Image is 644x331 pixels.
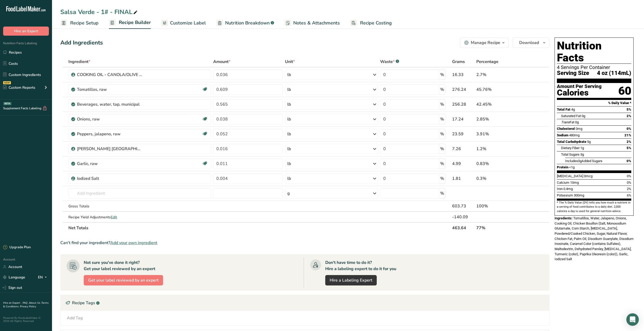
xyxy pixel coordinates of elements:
[452,131,474,137] div: 23.59
[476,101,522,107] div: 42.45%
[627,114,631,118] span: 2%
[452,59,465,65] span: Grams
[452,161,474,167] div: 4.99
[287,175,291,182] div: lb
[557,174,583,178] span: [MEDICAL_DATA]
[625,133,631,137] span: 21%
[561,120,574,124] span: Fat
[77,86,142,93] div: Tomatillos, raw
[627,127,631,131] span: 0%
[111,215,117,220] span: Edit
[627,181,631,184] span: 0%
[452,116,474,122] div: 17.24
[287,72,291,78] div: lb
[557,133,568,137] span: Sodium
[23,301,29,305] a: FAQ .
[38,274,49,281] div: EN
[557,140,586,144] span: Total Carbohydrate
[587,140,591,144] span: 5g
[571,107,575,111] span: 4g
[29,301,41,305] a: About Us .
[284,17,340,29] a: Notes & Attachments
[84,275,163,285] button: Get your label reviewed by an expert
[287,101,291,107] div: lb
[60,240,549,246] div: Can't find your ingredient?
[557,201,631,213] section: * The % Daily Value (DV) tells you how much a nutrient in a serving of food contributes to a dail...
[557,70,589,77] span: Serving Size
[350,17,392,29] a: Recipe Costing
[476,72,522,78] div: 2.7%
[360,20,392,27] span: Recipe Costing
[285,59,295,65] span: Unit
[557,84,602,89] div: Amount Per Serving
[580,152,584,156] span: 3g
[170,20,206,27] span: Customize Label
[68,188,211,199] input: Add Ingredient
[452,203,474,209] div: 603.73
[557,100,631,106] section: % Daily Value *
[476,86,522,93] div: 45.76%
[476,131,522,137] div: 3.91%
[561,114,581,118] span: Saturated Fat
[561,146,580,150] span: Dietary Fiber
[627,140,631,144] span: 2%
[557,165,568,169] span: Protein
[325,259,396,272] div: Don't have time to do it? Hire a labeling expert to do it for you
[452,72,474,78] div: 16.33
[557,89,602,97] div: Calories
[597,70,631,77] span: 4 oz (114mL)
[618,84,631,98] div: 60
[293,20,340,27] span: Notes & Attachments
[460,37,509,48] button: Manage Recipe
[476,203,522,209] div: 100%
[216,17,274,29] a: Nutrition Breakdown
[563,187,573,191] span: 0.4mg
[61,295,549,311] div: Recipe Tags
[576,127,582,131] span: 0mg
[452,175,474,182] div: 1.81
[70,20,99,27] span: Recipe Setup
[557,193,573,197] span: Potassium
[519,40,539,46] span: Download
[452,214,474,220] div: -140.09
[475,222,523,233] th: 77%
[452,86,474,93] div: 276.24
[119,19,151,26] span: Recipe Builder
[578,159,582,163] span: 0g
[213,59,230,65] span: Amount
[476,161,522,167] div: 0.83%
[3,81,11,84] div: NEW
[627,159,631,163] span: 0%
[77,116,142,122] div: Onions, raw
[476,146,522,152] div: 1.2%
[225,20,270,27] span: Nutrition Breakdown
[580,146,584,150] span: 1g
[68,59,90,65] span: Ingredient
[574,193,584,197] span: 300mg
[584,174,593,178] span: 0mcg
[570,181,579,184] span: 10mg
[569,133,580,137] span: 480mg
[476,59,498,65] span: Percentage
[287,116,291,122] div: lb
[3,301,49,308] a: Terms & Conditions .
[3,316,49,323] div: Powered By FoodLabelMaker © 2025 All Rights Reserved
[77,161,142,167] div: Garlic, raw
[77,146,142,152] div: [PERSON_NAME] [GEOGRAPHIC_DATA] - CALDO DE POLLO
[84,259,155,272] div: Not sure you've done it right? Get your label reviewed by an expert
[557,127,575,131] span: Cholesterol
[88,277,159,283] span: Get your label reviewed by an expert
[452,101,474,107] div: 256.28
[627,174,631,178] span: 0%
[3,85,35,90] div: Custom Reports
[557,65,631,70] div: 4 Servings Per Container
[77,101,142,107] div: Beverages, water, tap, municipal
[557,40,631,64] h1: Nutrition Facts
[471,40,500,46] div: Manage Recipe
[161,17,206,29] a: Customize Label
[287,86,291,93] div: lb
[627,146,631,150] span: 5%
[68,203,211,209] div: Gross Totals
[67,315,83,321] div: Add Tag
[451,222,475,233] th: 463.64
